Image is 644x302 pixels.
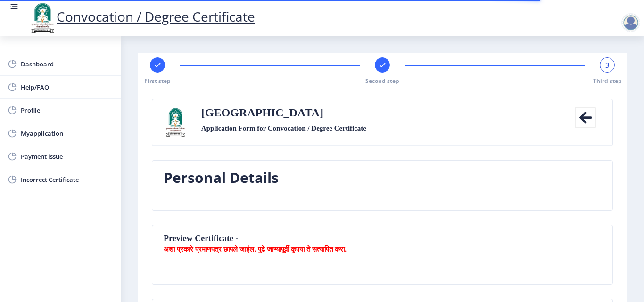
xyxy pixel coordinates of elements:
[575,107,596,128] i: Back
[593,77,622,85] span: Third step
[28,8,255,25] a: Convocation / Degree Certificate
[21,128,113,139] span: Myapplication
[164,107,187,138] img: sulogo.png
[201,107,323,118] label: [GEOGRAPHIC_DATA]
[152,225,612,269] nb-card-header: Preview Certificate -
[605,60,610,70] span: 3
[144,77,171,85] span: First step
[164,244,347,253] b: अशा प्रकारे प्रमाणपत्र छापले जाईल. पुढे जाण्यापूर्वी कृपया ते सत्यापित करा.
[21,105,113,116] span: Profile
[21,151,113,162] span: Payment issue
[28,2,57,34] img: logo
[201,122,366,134] label: Application Form for Convocation / Degree Certificate
[21,174,113,185] span: Incorrect Certificate
[365,77,399,85] span: Second step
[21,58,113,70] span: Dashboard
[21,82,113,93] span: Help/FAQ
[164,168,279,187] h3: Personal Details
